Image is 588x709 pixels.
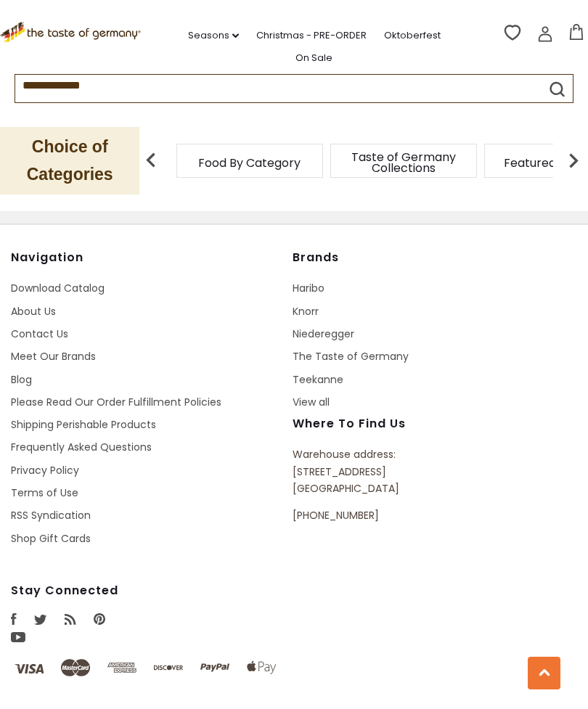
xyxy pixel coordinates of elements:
a: Food By Category [198,157,301,168]
a: Oktoberfest [384,28,441,44]
a: [PHONE_NUMBER] [293,508,379,522]
a: Meet Our Brands [11,349,96,364]
h4: Navigation [11,250,282,265]
a: View all [293,395,330,409]
p: Warehouse address: [STREET_ADDRESS] [GEOGRAPHIC_DATA] [293,446,536,497]
h4: Where to find us [293,417,536,431]
a: Haribo [293,281,324,295]
a: Terms of Use [11,485,78,500]
a: Christmas - PRE-ORDER [256,28,367,44]
a: Taste of Germany Collections [346,152,462,173]
a: Shop Gift Cards [11,531,91,546]
a: Knorr [293,304,319,319]
a: The Taste of Germany [293,349,409,364]
img: next arrow [559,146,588,175]
h4: Brands [293,250,564,265]
a: Frequently Asked Questions [11,440,152,454]
img: previous arrow [136,146,166,175]
a: Please Read Our Order Fulfillment Policies [11,395,221,409]
a: RSS Syndication [11,508,91,522]
a: Seasons [188,28,239,44]
a: Privacy Policy [11,463,79,478]
a: Shipping Perishable Products [11,417,156,432]
a: Blog [11,372,32,387]
a: Niederegger [293,327,354,341]
a: About Us [11,304,56,319]
a: Contact Us [11,327,68,341]
a: On Sale [295,50,332,66]
a: Download Catalog [11,281,105,295]
h4: Stay Connected [11,583,136,598]
a: Teekanne [293,372,343,387]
